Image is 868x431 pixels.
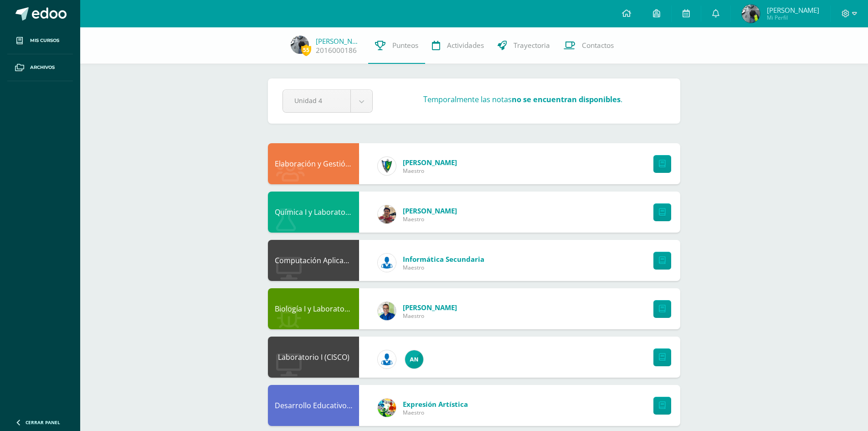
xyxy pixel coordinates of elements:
[557,27,621,64] a: Contactos
[378,399,396,417] img: 159e24a6ecedfdf8f489544946a573f0.png
[7,27,73,54] a: Mis cursos
[316,46,357,55] a: 2016000186
[378,350,396,369] img: 6ed6846fa57649245178fca9fc9a58dd.png
[767,14,819,21] span: Mi Perfil
[268,192,359,233] div: Química I y Laboratorio
[447,41,484,50] span: Actividades
[491,27,557,64] a: Trayectoria
[283,90,372,112] a: Unidad 4
[392,41,418,50] span: Punteos
[403,206,457,215] span: [PERSON_NAME]
[378,254,396,272] img: 6ed6846fa57649245178fca9fc9a58dd.png
[403,303,457,312] span: [PERSON_NAME]
[403,167,457,175] span: Maestro
[403,215,457,223] span: Maestro
[403,400,468,409] span: Expresión Artística
[30,64,55,71] span: Archivos
[294,90,339,111] span: Unidad 4
[378,205,396,223] img: cb93aa548b99414539690fcffb7d5efd.png
[378,157,396,175] img: 9f174a157161b4ddbe12118a61fed988.png
[405,350,423,369] img: 05ee8f3aa2e004bc19e84eb2325bd6d4.png
[268,240,359,281] div: Computación Aplicada (Informática)
[291,36,309,54] img: fd168f9068c96bbd7b9138b9859fddf2.png
[368,27,425,64] a: Punteos
[767,5,819,15] span: [PERSON_NAME]
[512,94,621,104] strong: no se encuentran disponibles
[7,54,73,81] a: Archivos
[514,41,550,50] span: Trayectoria
[378,302,396,320] img: 692ded2a22070436d299c26f70cfa591.png
[316,36,361,46] a: [PERSON_NAME]
[301,44,311,56] span: 55
[403,158,457,167] span: [PERSON_NAME]
[423,94,622,104] h3: Temporalmente las notas .
[582,41,614,50] span: Contactos
[268,385,359,426] div: Desarrollo Educativo y Proyecto de Vida
[403,254,484,264] span: Informática Secundaria
[26,419,60,426] span: Cerrar panel
[425,27,491,64] a: Actividades
[268,288,359,329] div: Biología I y Laboratorio
[742,5,760,23] img: fd168f9068c96bbd7b9138b9859fddf2.png
[403,409,468,416] span: Maestro
[403,264,484,271] span: Maestro
[268,143,359,184] div: Elaboración y Gestión de Proyectos
[268,337,359,378] div: Laboratorio I (CISCO)
[30,37,59,44] span: Mis cursos
[403,312,457,320] span: Maestro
